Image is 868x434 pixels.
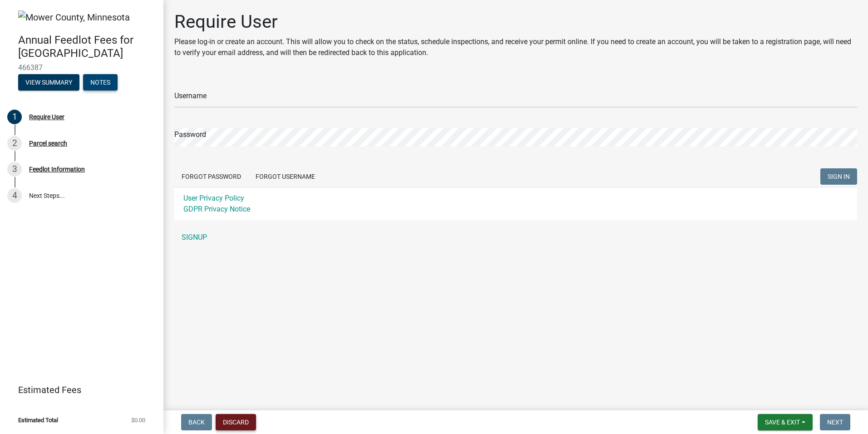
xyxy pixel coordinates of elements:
div: 3 [7,162,22,177]
wm-modal-confirm: Summary [18,80,79,87]
wm-modal-confirm: Notes [83,80,118,87]
span: SIGN IN [828,173,850,180]
a: GDPR Privacy Notice [183,205,250,213]
p: Please log-in or create an account. This will allow you to check on the status, schedule inspecti... [174,36,857,58]
span: 466387 [18,63,145,72]
div: Require User [29,114,64,120]
div: 2 [7,136,22,151]
button: Save & Exit [758,414,813,430]
div: Parcel search [29,140,67,146]
div: Feedlot Information [29,166,85,172]
button: Back [181,414,212,430]
div: 1 [7,110,22,124]
div: 4 [7,188,22,203]
button: Forgot Username [248,168,322,185]
button: Discard [216,414,256,430]
span: Next [827,419,843,426]
a: SIGNUP [174,228,857,247]
a: User Privacy Policy [183,194,244,202]
button: Forgot Password [174,168,248,185]
span: $0.00 [131,417,145,423]
button: View Summary [18,74,79,91]
span: Estimated Total [18,417,58,423]
img: Mower County, Minnesota [18,10,130,24]
a: Estimated Fees [7,381,149,399]
button: Notes [83,74,118,91]
h1: Require User [174,11,857,33]
span: Back [188,419,205,426]
span: Save & Exit [765,419,800,426]
button: Next [820,414,850,430]
h4: Annual Feedlot Fees for [GEOGRAPHIC_DATA] [18,34,156,60]
button: SIGN IN [820,168,857,185]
